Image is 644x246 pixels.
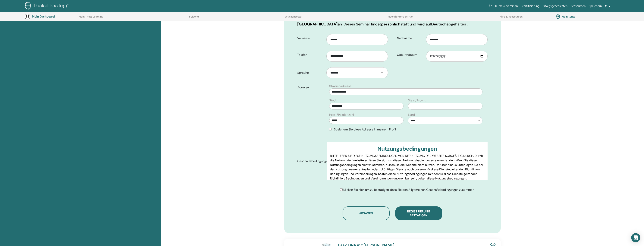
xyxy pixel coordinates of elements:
[329,84,351,88] font: Straßenadresse
[297,53,307,57] font: Telefon
[587,3,603,10] a: Speichern
[400,22,431,27] font: statt und wird auf
[329,98,337,102] font: Stadt
[381,22,400,27] font: persönlich
[189,15,199,21] a: Folgend
[397,36,412,40] font: Nachname
[25,2,70,10] img: logo.png
[24,14,30,20] img: generic-user-icon.jpg
[556,13,575,20] a: Mein Konto
[297,71,309,75] font: Sprache
[343,206,390,220] button: Absagen
[32,15,55,18] font: Mein Dashboard
[408,98,426,102] font: Staat/Provinz
[570,5,586,8] font: Ressourcen
[343,188,474,192] font: Klicken Sie hier, um zu bestätigen, dass Sie den Allgemeinen Geschäftsbedingungen zustimmen
[489,5,492,8] font: Äh
[447,22,468,27] font: abgehalten .
[377,145,437,152] font: Nutzungsbedingungen
[542,5,567,8] font: Erfolgsgeschichten
[631,233,640,242] div: Öffnen Sie den Intercom Messenger
[359,211,373,215] font: Absagen
[285,15,302,18] font: Wunschzettel
[338,22,381,27] font: an. Dieses Seminar findet
[297,85,309,89] font: Adresse
[79,15,103,18] font: Mein ThetaLearning
[562,15,575,18] font: Mein Konto
[487,3,494,10] a: Äh
[330,154,483,180] font: BITTE LESEN SIE DIESE NUTZUNGSBEDINGUNGEN VOR DER NUTZUNG DER WEBSITE SORGFÄLTIG DURCH. Durch die...
[499,15,523,21] a: Hilfe & Ressourcen
[397,53,417,57] font: Geburtsdatum
[297,159,329,163] font: Geschäftsbedingungen
[589,5,602,8] font: Speichern
[431,22,447,27] font: Deutsch
[189,15,199,18] font: Folgend
[388,15,413,21] a: Nachrichtenzentrum
[556,13,560,20] img: cog.svg
[499,15,523,18] font: Hilfe & Ressourcen
[334,127,396,131] font: Speichern Sie diese Adresse in meinem Profil
[407,209,430,217] font: Registrierung bestätigen
[569,3,587,10] a: Ressourcen
[520,3,541,10] a: Zertifizierung
[297,16,459,27] font: [GEOGRAPHIC_DATA], BW, [GEOGRAPHIC_DATA]
[297,36,310,40] font: Vorname
[495,5,519,8] font: Kurse & Seminare
[541,3,569,10] a: Erfolgsgeschichten
[494,3,520,10] a: Kurse & Seminare
[388,15,413,18] font: Nachrichtenzentrum
[522,5,539,8] font: Zertifizierung
[79,15,103,21] a: Mein ThetaLearning
[395,206,442,220] button: Registrierung bestätigen
[285,15,302,21] a: Wunschzettel
[408,113,415,117] font: Land
[329,113,354,117] font: Post-/Postleitzahl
